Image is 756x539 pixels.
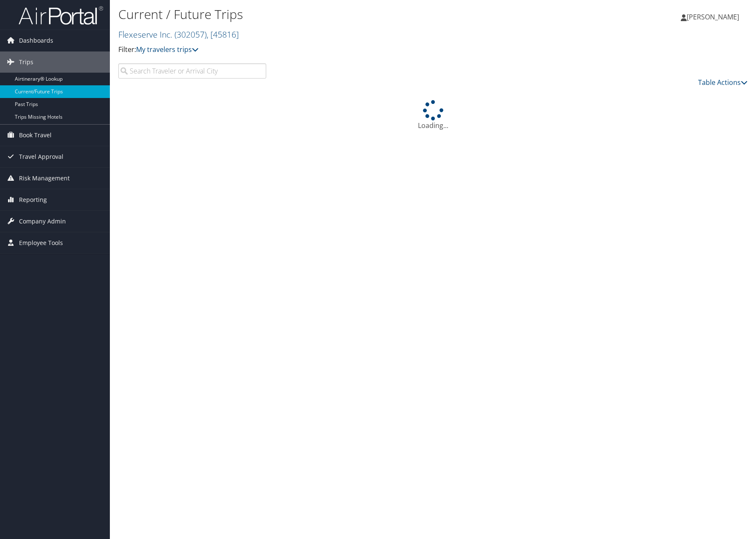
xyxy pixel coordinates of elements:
[118,100,748,131] div: Loading...
[207,29,239,40] span: , [ 45816 ]
[681,4,748,30] a: [PERSON_NAME]
[118,63,266,79] input: Search Traveler or Arrival City
[698,78,748,87] a: Table Actions
[19,211,66,232] span: Company Admin
[19,125,52,146] span: Book Travel
[19,146,63,167] span: Travel Approval
[19,5,103,25] img: airportal-logo.png
[136,45,199,54] a: My travelers trips
[118,44,538,55] p: Filter:
[19,232,63,253] span: Employee Tools
[19,189,47,210] span: Reporting
[118,29,239,40] a: Flexeserve Inc.
[19,30,53,51] span: Dashboards
[19,52,33,73] span: Trips
[687,12,739,22] span: [PERSON_NAME]
[175,29,207,40] span: ( 302057 )
[19,168,70,189] span: Risk Management
[118,5,538,23] h1: Current / Future Trips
